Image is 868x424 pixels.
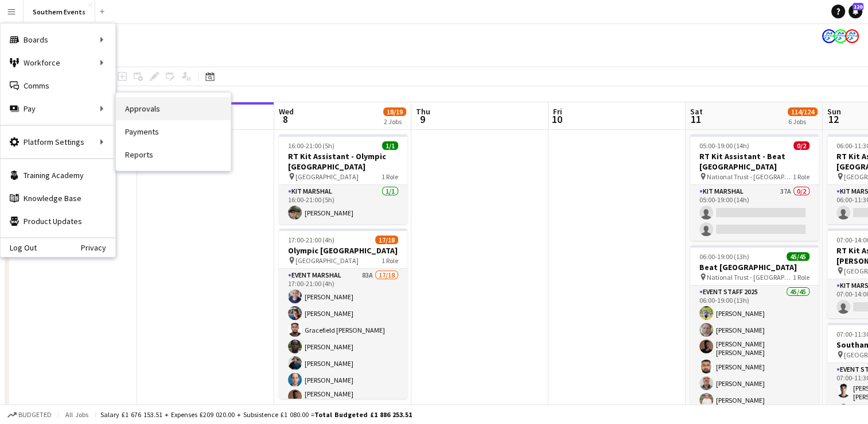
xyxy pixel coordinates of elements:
[1,28,115,51] div: Boards
[826,113,841,126] span: 12
[1,164,115,187] a: Training Academy
[288,236,334,244] span: 17:00-21:00 (4h)
[788,107,818,116] span: 114/124
[100,410,412,419] div: Salary £1 676 153.51 + Expenses £209 020.00 + Subsistence £1 080.00 =
[690,151,819,172] h3: RT Kit Assistant - Beat [GEOGRAPHIC_DATA]
[688,113,703,126] span: 11
[416,106,430,117] span: Thu
[1,187,115,210] a: Knowledge Base
[707,273,793,282] span: National Trust - [GEOGRAPHIC_DATA]
[314,410,412,419] span: Total Budgeted £1 886 253.51
[699,252,749,261] span: 06:00-19:00 (13h)
[6,408,53,421] button: Budgeted
[793,273,809,282] span: 1 Role
[690,262,819,272] h3: Beat [GEOGRAPHIC_DATA]
[279,229,407,399] app-job-card: 17:00-21:00 (4h)17/18Olympic [GEOGRAPHIC_DATA] [GEOGRAPHIC_DATA]1 RoleEvent Marshal83A17/1817:00-...
[853,3,863,10] span: 120
[1,51,115,74] div: Workforce
[295,172,359,181] span: [GEOGRAPHIC_DATA]
[845,29,859,43] app-user-avatar: RunThrough Events
[295,256,359,265] span: [GEOGRAPHIC_DATA]
[827,106,841,117] span: Sun
[848,5,862,18] a: 120
[822,29,836,43] app-user-avatar: RunThrough Events
[384,117,406,126] div: 2 Jobs
[116,97,231,120] a: Approvals
[1,130,115,153] div: Platform Settings
[382,141,398,150] span: 1/1
[787,252,809,261] span: 45/45
[699,141,749,150] span: 05:00-19:00 (14h)
[690,245,819,415] app-job-card: 06:00-19:00 (13h)45/45Beat [GEOGRAPHIC_DATA] National Trust - [GEOGRAPHIC_DATA]1 RoleEvent Staff ...
[834,29,847,43] app-user-avatar: RunThrough Events
[279,245,407,256] h3: Olympic [GEOGRAPHIC_DATA]
[18,411,52,419] span: Budgeted
[1,97,115,120] div: Pay
[382,256,398,265] span: 1 Role
[690,185,819,241] app-card-role: Kit Marshal37A0/205:00-19:00 (14h)
[24,1,95,23] button: Southern Events
[793,141,809,150] span: 0/2
[116,143,231,166] a: Reports
[81,243,115,252] a: Privacy
[279,106,294,117] span: Wed
[382,172,398,181] span: 1 Role
[793,172,809,181] span: 1 Role
[551,113,562,126] span: 10
[1,210,115,233] a: Product Updates
[383,107,406,116] span: 18/19
[375,236,398,244] span: 17/18
[553,106,562,117] span: Fri
[116,120,231,143] a: Payments
[690,106,703,117] span: Sat
[277,113,294,126] span: 8
[63,410,91,419] span: All jobs
[279,151,407,172] h3: RT Kit Assistant - Olympic [GEOGRAPHIC_DATA]
[279,185,407,224] app-card-role: Kit Marshal1/116:00-21:00 (5h)[PERSON_NAME]
[414,113,430,126] span: 9
[690,134,819,241] app-job-card: 05:00-19:00 (14h)0/2RT Kit Assistant - Beat [GEOGRAPHIC_DATA] National Trust - [GEOGRAPHIC_DATA]1...
[1,74,115,97] a: Comms
[288,141,334,150] span: 16:00-21:00 (5h)
[1,243,37,252] a: Log Out
[707,172,793,181] span: National Trust - [GEOGRAPHIC_DATA]
[788,117,817,126] div: 6 Jobs
[279,134,407,224] app-job-card: 16:00-21:00 (5h)1/1RT Kit Assistant - Olympic [GEOGRAPHIC_DATA] [GEOGRAPHIC_DATA]1 RoleKit Marsha...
